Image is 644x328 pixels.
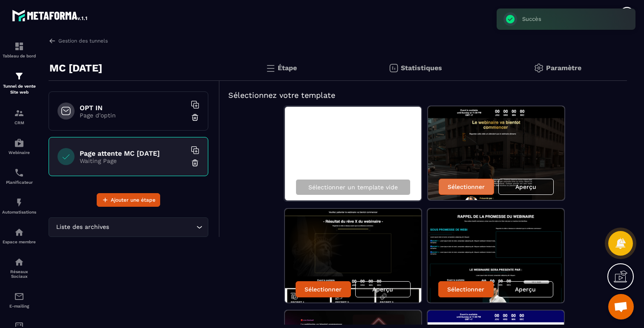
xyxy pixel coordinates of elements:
p: Waiting Page [80,157,186,164]
a: social-networksocial-networkRéseaux Sociaux [2,251,36,285]
img: formation [14,71,24,81]
img: logo [12,8,89,23]
p: Sélectionner [305,286,342,293]
button: Ajouter une étape [97,193,160,207]
p: Aperçu [372,286,393,293]
img: image [285,209,421,302]
img: arrow [49,37,56,45]
img: automations [14,227,24,237]
a: emailemailE-mailing [2,285,36,315]
img: scheduler [14,168,24,178]
p: Réseaux Sociaux [2,269,36,279]
p: Sélectionner [447,286,484,293]
p: Planificateur [2,180,36,185]
img: image [428,106,564,200]
input: Search for option [111,222,194,232]
a: automationsautomationsEspace membre [2,221,36,251]
img: image [428,209,564,302]
img: trash [191,113,199,122]
p: Webinaire [2,150,36,155]
h6: Page attente MC [DATE] [80,149,186,157]
a: formationformationTunnel de vente Site web [2,65,36,102]
p: Page d'optin [80,112,186,119]
p: Tableau de bord [2,54,36,58]
p: Tunnel de vente Site web [2,83,36,95]
a: Gestion des tunnels [49,37,108,45]
a: formationformationTableau de bord [2,35,36,65]
p: Statistiques [401,64,442,72]
img: bars.0d591741.svg [265,63,276,73]
span: Ajouter une étape [111,196,155,204]
h5: Sélectionnez votre template [228,89,618,101]
h6: OPT IN [80,104,186,112]
img: automations [14,197,24,208]
a: schedulerschedulerPlanificateur [2,161,36,191]
span: Liste des archives [54,222,111,232]
p: CRM [2,120,36,125]
p: Aperçu [515,286,536,293]
p: Sélectionner un template vide [308,184,398,191]
p: E-mailing [2,304,36,308]
div: Ouvrir le chat [608,294,634,319]
p: Paramètre [546,64,581,72]
img: social-network [14,257,24,267]
img: formation [14,108,24,118]
img: stats.20deebd0.svg [388,63,399,73]
a: automationsautomationsWebinaire [2,131,36,161]
img: setting-gr.5f69749f.svg [534,63,544,73]
p: Aperçu [515,183,536,190]
a: automationsautomationsAutomatisations [2,191,36,221]
img: formation [14,41,24,51]
p: Automatisations [2,210,36,214]
p: Espace membre [2,240,36,244]
img: trash [191,159,199,167]
img: automations [14,138,24,148]
p: Sélectionner [448,183,485,190]
p: Étape [278,64,297,72]
div: Search for option [49,217,208,237]
img: email [14,291,24,302]
a: formationformationCRM [2,102,36,131]
p: MC [DATE] [49,60,102,77]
